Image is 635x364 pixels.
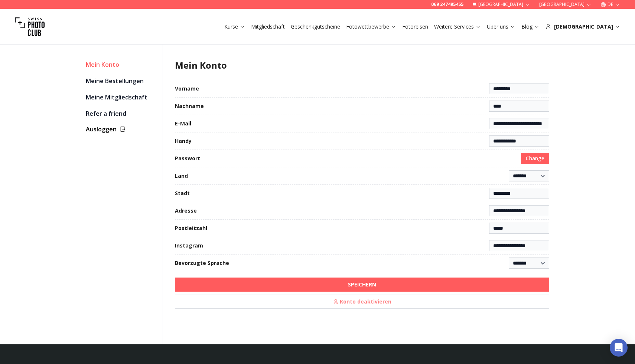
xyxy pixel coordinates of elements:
label: Instagram [175,242,203,249]
div: [DEMOGRAPHIC_DATA] [546,23,620,30]
label: Postleitzahl [175,224,207,232]
a: Meine Mitgliedschaft [86,92,157,102]
button: SPEICHERN [175,278,549,292]
label: Handy [175,137,192,145]
label: Stadt [175,190,190,197]
button: Konto deaktivieren [175,295,549,309]
button: Fotowettbewerbe [343,22,399,32]
a: Über uns [487,23,515,30]
label: Land [175,172,188,180]
div: Mein Konto [86,59,157,70]
div: Open Intercom Messenger [610,339,628,357]
button: Change [521,153,549,164]
a: 069 247495455 [431,1,463,7]
button: Mitgliedschaft [248,22,288,32]
button: Fotoreisen [399,22,431,32]
a: Kurse [224,23,245,30]
a: Fotoreisen [402,23,428,30]
a: Mitgliedschaft [251,23,285,30]
label: Bevorzugte Sprache [175,259,229,267]
img: Swiss photo club [15,12,45,42]
label: Vorname [175,85,199,92]
span: Change [526,155,544,162]
button: Geschenkgutscheine [288,22,343,32]
label: E-Mail [175,120,191,127]
a: Meine Bestellungen [86,76,157,86]
label: Adresse [175,207,197,214]
label: Nachname [175,102,204,110]
button: Ausloggen [86,125,157,134]
b: SPEICHERN [348,281,376,288]
a: Fotowettbewerbe [346,23,396,30]
button: Blog [518,22,543,32]
a: Weitere Services [434,23,481,30]
a: Blog [521,23,540,30]
a: Geschenkgutscheine [291,23,340,30]
button: Über uns [484,22,518,32]
span: Konto deaktivieren [329,296,396,308]
label: Passwort [175,155,200,162]
a: Refer a friend [86,108,157,119]
button: Kurse [221,22,248,32]
button: Weitere Services [431,22,484,32]
h1: Mein Konto [175,59,549,71]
